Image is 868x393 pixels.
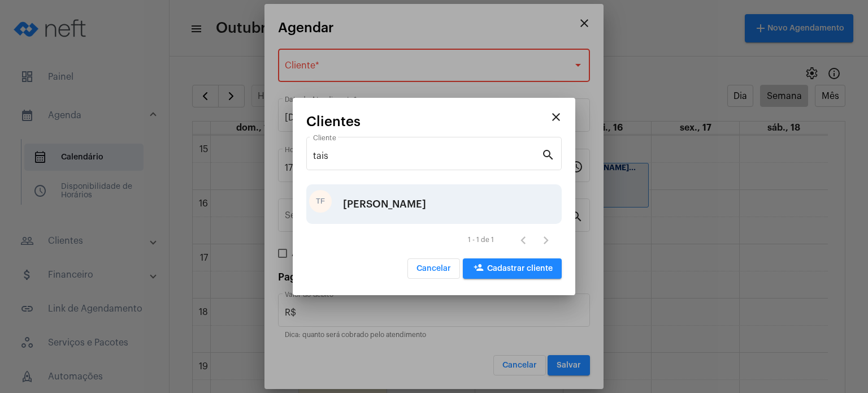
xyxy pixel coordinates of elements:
button: Cadastrar cliente [463,258,562,279]
mat-icon: close [549,110,563,124]
span: Cancelar [416,265,451,273]
button: Próxima página [535,228,557,251]
input: Pesquisar cliente [313,151,541,161]
div: [PERSON_NAME] [343,187,426,221]
span: Clientes [306,114,361,129]
div: 1 - 1 de 1 [468,236,494,244]
mat-icon: person_add [472,262,485,276]
mat-icon: search [541,148,555,161]
div: TF [309,190,332,213]
button: Página anterior [512,228,535,251]
span: Cadastrar cliente [472,265,553,273]
button: Cancelar [407,258,460,279]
